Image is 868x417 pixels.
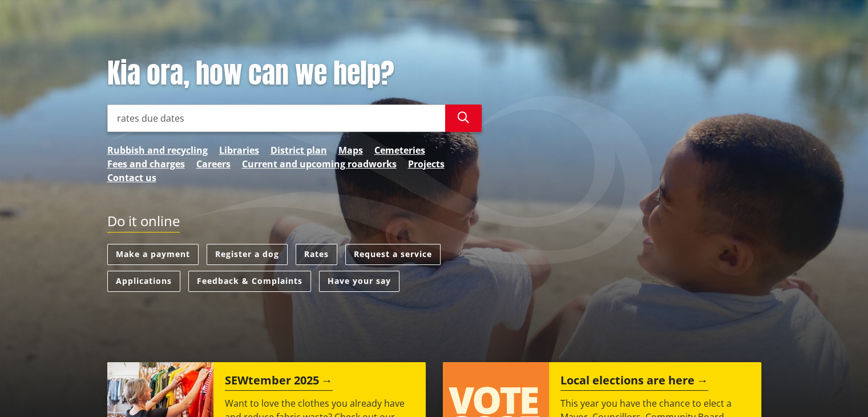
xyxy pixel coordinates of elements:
a: Current and upcoming roadworks [242,157,397,171]
a: District plan [271,143,327,157]
a: Cemeteries [374,143,425,157]
a: Maps [338,143,363,157]
input: Search input [107,105,445,132]
a: Rates [296,244,337,265]
a: Register a dog [207,244,288,265]
a: Careers [196,157,231,171]
a: Rubbish and recycling [107,143,208,157]
a: Make a payment [107,244,199,265]
a: Projects [408,157,445,171]
h2: Local elections are here [560,374,708,391]
a: Feedback & Complaints [188,271,311,292]
a: Contact us [107,171,156,185]
a: Applications [107,271,180,292]
iframe: Messenger Launcher [815,369,857,410]
a: Libraries [219,143,259,157]
a: Request a service [345,244,441,265]
a: Fees and charges [107,157,185,171]
h1: Kia ora, how can we help? [107,57,482,90]
h2: Do it online [107,213,180,233]
h2: SEWtember 2025 [225,374,333,391]
a: Have your say [319,271,399,292]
